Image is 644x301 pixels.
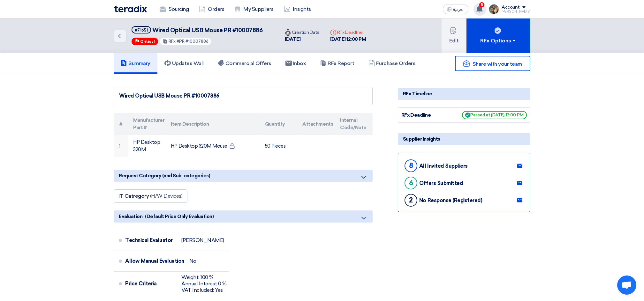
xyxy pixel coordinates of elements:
[125,233,176,248] div: Technical Evaluator
[442,18,466,53] button: Edit
[155,2,194,16] a: Sourcing
[405,159,417,172] div: 8
[279,2,316,16] a: Insights
[405,194,417,207] div: 2
[285,60,306,67] h5: Inbox
[181,281,227,287] div: Annual Interest 0 %
[125,276,176,291] div: Price Criteria
[128,135,166,157] td: HP Desktop 320M
[150,193,183,199] span: (H/W Devices)
[128,113,166,135] th: Manufacturer Part #
[229,2,278,16] a: My Suppliers
[330,29,366,36] div: RFx Deadline
[181,287,227,293] div: VAT Included: Yes
[443,4,468,14] button: العربية
[361,53,423,74] a: Purchase Orders
[330,36,366,43] div: [DATE] 12:00 PM
[152,27,263,34] span: Wired Optical USB Mouse PR #10007886
[189,258,196,264] div: No
[617,275,636,295] div: Open chat
[132,26,262,34] h5: Wired Optical USB Mouse PR #10007886
[401,112,449,119] div: RFx Deadline
[260,113,298,135] th: Quantity
[313,53,361,74] a: RFx Report
[114,135,128,157] td: 1
[419,163,468,169] div: All Invited Suppliers
[166,113,260,135] th: Item Description
[320,60,354,67] h5: RFx Report
[135,28,148,32] div: #71651
[297,113,335,135] th: Attachments
[466,18,530,53] button: RFx Options
[157,53,211,74] a: Updates Wall
[218,60,271,67] h5: Commercial Offers
[419,180,463,186] div: Offers Submitted
[489,4,499,14] img: file_1710751448746.jpg
[473,61,522,67] span: Share with your team
[285,29,320,36] div: Creation Date
[169,39,176,44] span: RFx
[398,88,530,100] div: RFx Timeline
[398,133,530,145] div: Supplier Insights
[119,172,210,179] span: Request Category (and Sub-categories)
[164,60,204,67] h5: Updates Wall
[121,60,150,67] h5: Summary
[114,5,147,12] img: Teradix logo
[140,39,155,44] span: Critical
[211,53,278,74] a: Commercial Offers
[479,2,484,7] span: 8
[368,60,416,67] h5: Purchase Orders
[166,135,260,157] td: HP Desktop 320M Mouse
[145,213,214,220] span: (Default Price Only Evaluation)
[453,7,465,12] span: العربية
[119,92,367,100] div: Wired Optical USB Mouse PR #10007886
[405,177,417,189] div: 6
[335,113,373,135] th: Internal Code/Note
[481,37,517,45] div: RFx Options
[278,53,313,74] a: Inbox
[181,274,227,281] div: Weight: 100 %
[419,197,482,203] div: No Response (Registered)
[181,237,224,244] div: [PERSON_NAME]
[260,135,298,157] td: 50 Pieces
[118,193,149,199] span: IT Catregory
[119,213,142,220] span: Evaluation
[114,53,157,74] a: Summary
[462,111,527,119] span: Passed at [DATE] 12:00 PM
[125,253,184,269] div: Allow Manual Evaluation
[285,36,320,43] div: [DATE]
[177,39,208,44] span: #PR #10007886
[502,5,520,10] div: Account
[114,113,128,135] th: #
[502,10,530,13] div: [PERSON_NAME]
[194,2,229,16] a: Orders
